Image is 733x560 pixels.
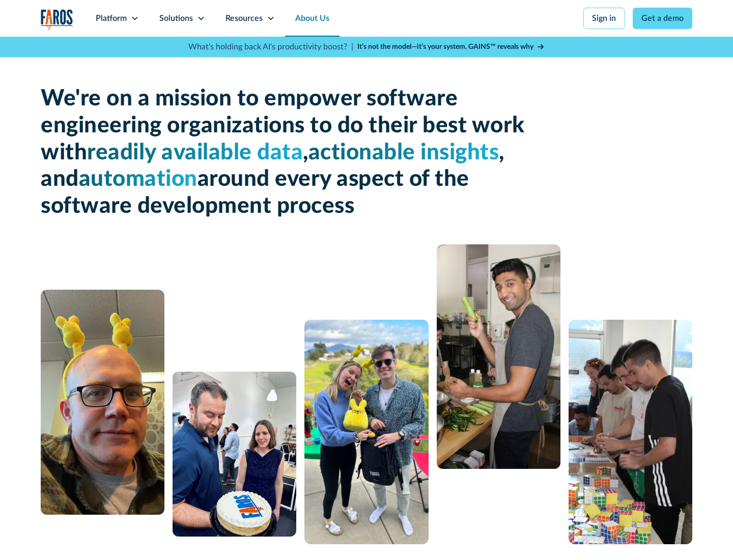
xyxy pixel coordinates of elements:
[41,290,164,515] img: A man with glasses and a bald head wearing a yellow bunny headband.
[304,320,428,544] img: A man and a woman standing next to each other.
[41,86,529,220] h1: We're on a mission to empower software engineering organizations to do their best work with , , a...
[41,9,73,30] img: Logo of the analytics and reporting company Faros.
[41,9,73,30] a: home
[308,142,499,164] span: actionable insights
[188,41,353,53] p: What's holding back AI's productivity boost? |
[357,42,545,52] a: It’s not the model—it’s your system. GAINS™ reveals why
[96,12,127,24] div: Platform
[569,320,692,544] img: 5 people constructing a puzzle from Rubik's cubes
[357,43,533,50] strong: It’s not the model—it’s your system. GAINS™ reveals why
[583,8,625,29] a: Sign in
[633,8,692,29] a: Get a demo
[159,12,193,24] div: Solutions
[437,244,560,469] img: man cooking with celery
[225,12,263,24] div: Resources
[79,168,198,190] span: automation
[87,142,303,164] span: readily available data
